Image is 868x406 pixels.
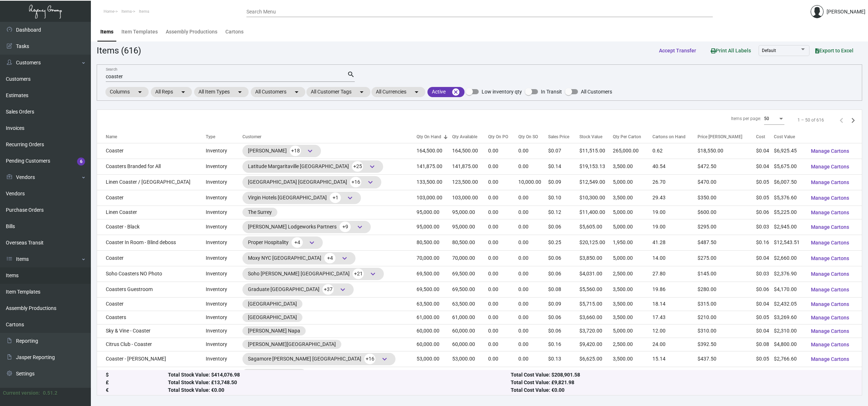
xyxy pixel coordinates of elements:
[805,220,855,234] button: Manage Cartons
[756,235,774,250] td: $0.16
[774,250,805,266] td: $2,660.00
[797,117,824,123] div: 1 – 50 of 616
[774,235,805,250] td: $12,543.51
[488,250,518,266] td: 0.00
[417,134,452,140] div: Qty On Hand
[106,134,206,140] div: Name
[248,268,378,279] div: Soho [PERSON_NAME] [GEOGRAPHIC_DATA]
[613,143,652,159] td: 265,000.00
[518,134,538,140] div: Qty On SO
[139,9,149,14] span: Items
[548,324,579,338] td: $0.06
[652,134,686,140] div: Cartons on Hand
[579,190,613,206] td: $10,300.00
[548,159,579,174] td: $0.14
[292,88,301,96] mat-icon: arrow_drop_down
[488,311,518,324] td: 0.00
[251,87,305,97] mat-chip: All Customers
[338,285,347,294] span: keyboard_arrow_down
[698,174,756,190] td: $470.00
[151,87,192,97] mat-chip: All Reps
[811,224,849,230] span: Manage Cartons
[805,160,855,173] button: Manage Cartons
[774,206,805,219] td: $5,225.00
[482,87,522,96] span: Low inventory qty
[412,88,421,96] mat-icon: arrow_drop_down
[659,48,696,53] span: Accept Transfer
[698,190,756,206] td: $350.00
[764,116,769,121] span: 50
[366,178,375,187] span: keyboard_arrow_down
[357,88,366,96] mat-icon: arrow_drop_down
[756,297,774,311] td: $0.04
[452,159,488,174] td: 141,875.00
[248,237,317,248] div: Proper Hospitality
[105,87,149,97] mat-chip: Columns
[548,219,579,235] td: $0.06
[805,353,855,366] button: Manage Cartons
[548,282,579,297] td: $0.08
[248,314,297,321] div: [GEOGRAPHIC_DATA]
[322,284,334,295] span: +37
[548,206,579,219] td: $0.12
[306,87,370,97] mat-chip: All Customer Tags
[652,324,698,338] td: 12.00
[774,324,805,338] td: $2,310.00
[452,174,488,190] td: 123,500.00
[518,282,548,297] td: 0.00
[452,134,477,140] div: Qty Available
[579,134,602,140] div: Stock Value
[121,9,132,14] span: Items
[206,206,242,219] td: Inventory
[488,206,518,219] td: 0.00
[206,143,242,159] td: Inventory
[488,282,518,297] td: 0.00
[369,270,377,278] span: keyboard_arrow_down
[811,179,849,185] span: Manage Cartons
[242,130,417,143] th: Customer
[805,252,855,265] button: Manage Cartons
[352,161,363,172] span: +25
[613,206,652,219] td: 5,000.00
[756,282,774,297] td: $0.06
[518,297,548,311] td: 0.00
[756,143,774,159] td: $0.04
[711,48,751,53] span: Print All Labels
[206,266,242,282] td: Inventory
[248,253,350,264] div: Moxy NYC [GEOGRAPHIC_DATA]
[756,174,774,190] td: $0.05
[350,177,361,187] span: +16
[97,206,206,219] td: Linen Coaster
[452,297,488,311] td: 63,500.00
[811,271,849,277] span: Manage Cartons
[652,311,698,324] td: 17.43
[815,48,853,53] span: Export to Excel
[811,315,849,321] span: Manage Cartons
[340,254,349,263] span: keyboard_arrow_down
[518,159,548,174] td: 0.00
[548,297,579,311] td: $0.09
[652,134,698,140] div: Cartons on Hand
[805,325,855,338] button: Manage Cartons
[579,282,613,297] td: $5,560.00
[488,143,518,159] td: 0.00
[488,190,518,206] td: 0.00
[774,219,805,235] td: $2,945.00
[206,159,242,174] td: Inventory
[248,161,378,172] div: Latitude Margaritaville [GEOGRAPHIC_DATA]
[206,190,242,206] td: Inventory
[731,115,761,122] div: Items per page:
[97,324,206,338] td: Sky & Vine - Coaster
[811,356,849,362] span: Manage Cartons
[306,147,314,155] span: keyboard_arrow_down
[613,159,652,174] td: 3,500.00
[579,297,613,311] td: $5,715.00
[452,219,488,235] td: 95,000.00
[353,268,364,279] span: +21
[579,174,613,190] td: $12,549.00
[805,298,855,311] button: Manage Cartons
[847,114,859,126] button: Next page
[368,162,377,171] span: keyboard_arrow_down
[488,134,508,140] div: Qty On PO
[698,235,756,250] td: $487.50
